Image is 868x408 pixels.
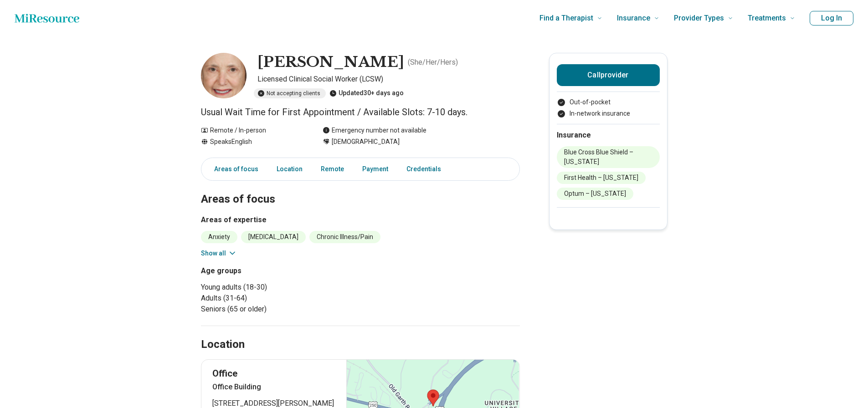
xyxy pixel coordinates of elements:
[201,126,304,135] div: Remote / In-person
[557,172,646,184] li: First Health – [US_STATE]
[201,53,247,98] img: Julie Speasmaker, Licensed Clinical Social Worker (LCSW)
[15,9,79,27] a: Home page
[201,293,357,304] li: Adults (31-64)
[241,231,306,243] li: [MEDICAL_DATA]
[557,97,660,107] li: Out-of-pocket
[557,130,660,141] h2: Insurance
[408,57,458,68] p: ( She/Her/Hers )
[617,12,650,25] span: Insurance
[315,160,349,178] a: Remote
[557,97,660,118] ul: Payment options
[357,160,394,178] a: Payment
[557,64,660,86] button: Callprovider
[257,53,404,72] h1: [PERSON_NAME]
[323,126,426,135] div: Emergency number not available
[539,12,593,25] span: Find a Therapist
[201,231,237,243] li: Anxiety
[271,160,308,178] a: Location
[201,337,245,352] h2: Location
[201,265,357,276] h3: Age groups
[674,12,724,25] span: Provider Types
[203,160,264,178] a: Areas of focus
[212,382,336,393] p: Office Building
[201,106,520,118] p: Usual Wait Time for First Appointment / Available Slots: 7-10 days.
[401,160,452,178] a: Credentials
[201,304,357,315] li: Seniors (65 or older)
[201,249,237,258] button: Show all
[309,231,380,243] li: Chronic Illness/Pain
[557,146,660,168] li: Blue Cross Blue Shield – [US_STATE]
[748,12,786,25] span: Treatments
[201,282,357,293] li: Young adults (18-30)
[254,88,326,98] div: Not accepting clients
[557,109,660,118] li: In-network insurance
[557,188,633,200] li: Optum – [US_STATE]
[332,137,400,147] span: [DEMOGRAPHIC_DATA]
[257,74,520,85] p: Licensed Clinical Social Worker (LCSW)
[201,214,520,225] h3: Areas of expertise
[201,137,304,147] div: Speaks English
[810,11,853,25] button: Log In
[201,170,520,207] h2: Areas of focus
[329,88,404,98] div: Updated 30+ days ago
[212,367,336,380] p: Office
